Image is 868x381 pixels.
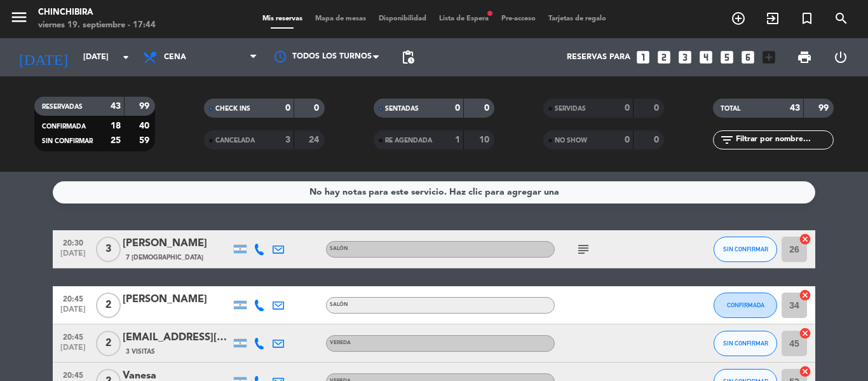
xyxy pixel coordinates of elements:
[42,123,86,130] span: CONFIRMADA
[57,235,89,249] span: 20:30
[455,104,460,113] strong: 0
[765,11,780,26] i: exit_to_app
[799,11,815,26] i: turned_in_not
[719,132,735,148] i: filter_list
[111,136,121,145] strong: 25
[38,19,156,32] div: viernes 19. septiembre - 17:44
[656,49,672,66] i: looks_two
[57,305,89,320] span: [DATE]
[555,106,586,112] span: SERVIDAS
[309,135,322,144] strong: 24
[123,329,231,346] div: [EMAIL_ADDRESS][DOMAIN_NAME]
[123,291,231,308] div: [PERSON_NAME]
[314,104,322,113] strong: 0
[723,340,768,347] span: SIN CONFIRMAR
[799,365,811,378] i: cancel
[42,138,93,144] span: SIN CONFIRMAR
[723,246,768,253] span: SIN CONFIRMAR
[495,15,542,22] span: Pre-acceso
[164,53,186,62] span: Cena
[126,347,155,357] span: 3 Visitas
[542,15,613,22] span: Tarjetas de regalo
[285,135,290,144] strong: 3
[139,102,152,111] strong: 99
[790,104,800,113] strong: 43
[38,6,156,19] div: Chinchibira
[57,249,89,264] span: [DATE]
[834,11,849,26] i: search
[10,8,29,27] i: menu
[111,102,121,111] strong: 43
[797,50,812,65] span: print
[555,137,587,144] span: NO SHOW
[635,49,651,66] i: looks_one
[385,106,419,112] span: SENTADAS
[96,331,121,356] span: 2
[330,246,348,251] span: SALÓN
[719,49,735,66] i: looks_5
[139,121,152,130] strong: 40
[126,253,203,263] span: 7 [DEMOGRAPHIC_DATA]
[479,135,492,144] strong: 10
[822,38,858,76] div: LOG OUT
[735,133,833,147] input: Filtrar por nombre...
[455,135,460,144] strong: 1
[740,49,756,66] i: looks_6
[57,329,89,343] span: 20:45
[256,15,309,22] span: Mis reservas
[714,293,777,318] button: CONFIRMADA
[372,15,433,22] span: Disponibilidad
[484,104,492,113] strong: 0
[731,11,746,26] i: add_circle_outline
[215,137,255,144] span: CANCELADA
[400,50,416,65] span: pending_actions
[576,242,591,257] i: subject
[625,104,630,113] strong: 0
[57,291,89,305] span: 20:45
[330,302,348,307] span: SALÓN
[10,8,29,31] button: menu
[761,49,777,66] i: add_box
[486,10,494,17] span: fiber_manual_record
[96,293,121,318] span: 2
[139,136,152,145] strong: 59
[714,237,777,262] button: SIN CONFIRMAR
[309,185,559,200] div: No hay notas para este servicio. Haz clic para agregar una
[727,301,764,308] span: CONFIRMADA
[799,233,811,246] i: cancel
[215,106,250,112] span: CHECK INS
[818,104,831,113] strong: 99
[385,137,432,144] span: RE AGENDADA
[111,121,121,130] strong: 18
[433,15,495,22] span: Lista de Espera
[654,135,661,144] strong: 0
[833,50,848,65] i: power_settings_new
[96,237,121,262] span: 3
[10,43,77,71] i: [DATE]
[799,327,811,340] i: cancel
[118,50,133,65] i: arrow_drop_down
[714,331,777,356] button: SIN CONFIRMAR
[625,135,630,144] strong: 0
[330,340,351,345] span: VEREDA
[721,106,740,112] span: TOTAL
[567,53,630,62] span: Reservas para
[698,49,714,66] i: looks_4
[123,235,231,252] div: [PERSON_NAME]
[677,49,693,66] i: looks_3
[285,104,290,113] strong: 0
[654,104,661,113] strong: 0
[57,343,89,358] span: [DATE]
[309,15,372,22] span: Mapa de mesas
[799,289,811,301] i: cancel
[42,104,83,110] span: RESERVADAS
